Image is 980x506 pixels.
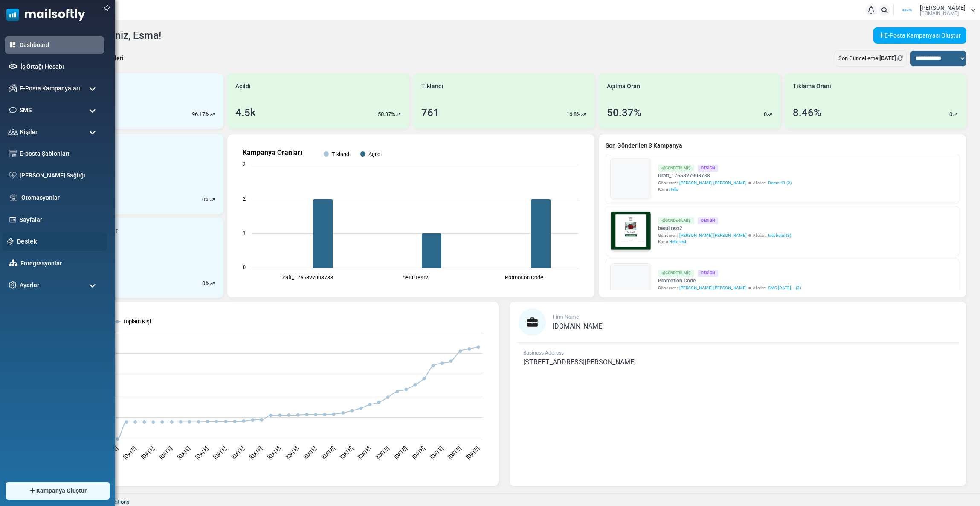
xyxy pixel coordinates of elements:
[764,110,767,119] p: 0
[421,82,444,91] span: Tıklandı
[658,277,801,285] a: Promotion Code
[411,445,426,460] text: [DATE]
[669,239,686,244] span: Hello test
[243,161,246,167] text: 3
[123,318,151,325] text: Toplam Kişi
[658,238,791,245] div: Konu:
[873,27,966,44] a: E-Posta Kampanyası Oluştur
[698,270,718,277] div: Design
[793,105,821,120] div: 8.46%
[658,165,694,172] div: Gönderilmiş
[202,195,215,204] div: %
[658,180,792,186] div: Gönderen: Alıcılar::
[9,84,17,92] img: campaigns-icon.png
[339,445,354,460] text: [DATE]
[20,259,100,268] a: Entegrasyonlar
[235,82,251,91] span: Açıldı
[158,445,174,460] text: [DATE]
[20,128,38,137] span: Kişiler
[9,281,17,289] img: settings-icon.svg
[523,350,564,356] span: Business Address
[768,180,792,186] a: Demo 41 (2)
[835,50,907,67] div: Son Güncelleme:
[465,445,480,460] text: [DATE]
[20,281,39,290] span: Ayarlar
[49,308,491,479] svg: Toplam Kişi
[658,270,694,277] div: Gönderilmiş
[332,151,351,157] text: Tıklandı
[20,215,100,224] a: Sayfalar
[378,110,395,119] p: 50.37%
[9,216,17,224] img: landing_pages.svg
[403,274,428,281] text: betul test2
[368,151,382,157] text: Açıldı
[20,171,100,180] a: [PERSON_NAME] Sağlığı
[280,274,333,281] text: Draft_1755827903738
[234,141,587,291] svg: Kampanya Oranları
[949,110,952,119] p: 0
[897,55,903,61] a: Refresh Stats
[41,134,223,214] a: Yeni Kişiler 10743 0%
[523,358,636,366] span: [STREET_ADDRESS][PERSON_NAME]
[112,174,183,180] strong: Shop Now and Save Big!
[36,486,87,495] span: Kampanya Oluştur
[553,314,579,320] span: Firm Name
[8,129,18,135] img: contacts-icon.svg
[20,62,100,71] a: İş Ortağı Hesabı
[20,149,100,158] a: E-posta Şablonları
[131,202,163,209] strong: Follow Us
[9,150,17,157] img: email-templates-icon.svg
[658,186,792,192] div: Konu:
[194,445,210,460] text: [DATE]
[267,445,282,460] text: [DATE]
[793,82,831,91] span: Tıklama Oranı
[658,232,791,238] div: Gönderen: Alıcılar::
[553,322,604,330] span: [DOMAIN_NAME]
[20,106,32,115] span: SMS
[235,105,256,120] div: 4.5k
[202,195,205,204] p: 0
[669,187,678,192] span: Hello
[38,148,256,161] h1: Test {(email)}
[357,445,372,460] text: [DATE]
[243,195,246,202] text: 2
[17,237,102,246] a: Destek
[284,445,300,460] text: [DATE]
[658,224,791,232] a: betul test2
[9,106,17,114] img: sms-icon.png
[896,4,918,17] img: User Logo
[176,445,191,460] text: [DATE]
[698,217,718,224] div: Design
[303,445,318,460] text: [DATE]
[321,445,336,460] text: [DATE]
[920,11,959,16] span: [DOMAIN_NAME]
[879,55,896,61] b: [DATE]
[45,224,249,232] p: Lorem ipsum dolor sit amet, consectetur adipiscing elit, sed do eiusmod tempor incididunt
[202,279,205,288] p: 0
[607,82,642,91] span: Açılma Oranı
[896,4,976,17] a: User Logo [PERSON_NAME] [DOMAIN_NAME]
[658,172,792,180] a: Draft_1755827903738
[566,110,581,119] p: 16.8%
[140,445,156,460] text: [DATE]
[606,141,959,150] a: Son Gönderilen 3 Kampanya
[447,445,462,460] text: [DATE]
[243,230,246,236] text: 1
[21,193,100,202] a: Otomasyonlar
[122,445,137,460] text: [DATE]
[20,41,100,49] a: Dashboard
[429,445,444,460] text: [DATE]
[698,165,718,172] div: Design
[607,105,641,120] div: 50.37%
[230,445,246,460] text: [DATE]
[375,445,390,460] text: [DATE]
[9,172,17,179] img: domain-health-icon.svg
[553,323,604,330] a: [DOMAIN_NAME]
[920,5,966,11] span: [PERSON_NAME]
[202,279,215,288] div: %
[212,445,228,460] text: [DATE]
[768,232,791,238] a: test betul (3)
[104,169,191,185] a: Shop Now and Save Big!
[20,84,80,93] span: E-Posta Kampanyaları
